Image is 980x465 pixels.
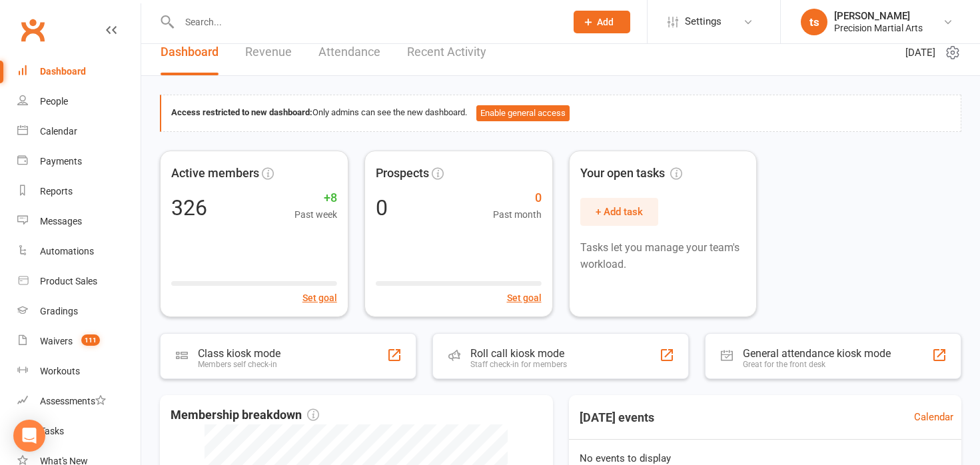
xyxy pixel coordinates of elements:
button: + Add task [580,198,658,226]
span: Active members [171,164,259,183]
div: Precision Martial Arts [834,22,923,34]
button: Add [574,11,630,33]
a: Calendar [914,409,953,425]
span: Membership breakdown [171,406,319,425]
a: People [17,87,141,117]
button: Set goal [507,290,542,305]
span: Add [597,17,614,27]
div: [PERSON_NAME] [834,10,923,22]
a: Product Sales [17,266,141,296]
div: Members self check-in [198,360,280,369]
div: Messages [40,216,82,227]
div: General attendance kiosk mode [743,347,891,360]
span: Settings [685,7,722,37]
a: Revenue [245,29,292,75]
div: Open Intercom Messenger [13,420,45,452]
span: +8 [294,189,337,208]
div: Great for the front desk [743,360,891,369]
span: Your open tasks [580,164,682,183]
a: Tasks [17,416,141,446]
a: Attendance [318,29,380,75]
span: 0 [493,189,542,208]
div: Assessments [40,396,106,406]
div: Gradings [40,306,78,316]
h3: [DATE] events [569,406,665,430]
div: 0 [376,197,388,219]
button: Set goal [302,290,337,305]
div: Roll call kiosk mode [470,347,567,360]
span: Prospects [376,164,429,183]
div: Payments [40,156,82,167]
div: ts [801,9,827,35]
a: Gradings [17,296,141,326]
input: Search... [175,13,556,31]
div: Staff check-in for members [470,360,567,369]
a: Assessments [17,386,141,416]
a: Dashboard [161,29,219,75]
div: Product Sales [40,276,97,286]
div: Calendar [40,126,77,137]
span: [DATE] [905,45,935,61]
p: Tasks let you manage your team's workload. [580,239,746,273]
div: Class kiosk mode [198,347,280,360]
div: Automations [40,246,94,256]
a: Automations [17,236,141,266]
a: Waivers 111 [17,326,141,356]
div: Dashboard [40,66,86,77]
button: Enable general access [476,105,570,121]
div: Only admins can see the new dashboard. [171,105,951,121]
a: Reports [17,177,141,207]
div: People [40,96,68,107]
span: 111 [81,334,100,346]
strong: Access restricted to new dashboard: [171,107,312,117]
a: Payments [17,147,141,177]
span: Past month [493,207,542,222]
a: Clubworx [16,13,49,47]
div: Waivers [40,336,73,346]
a: Messages [17,207,141,236]
div: Reports [40,186,73,197]
a: Dashboard [17,57,141,87]
span: Past week [294,207,337,222]
div: Workouts [40,366,80,376]
div: 326 [171,197,207,219]
div: Tasks [40,426,64,436]
a: Calendar [17,117,141,147]
a: Recent Activity [407,29,486,75]
a: Workouts [17,356,141,386]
